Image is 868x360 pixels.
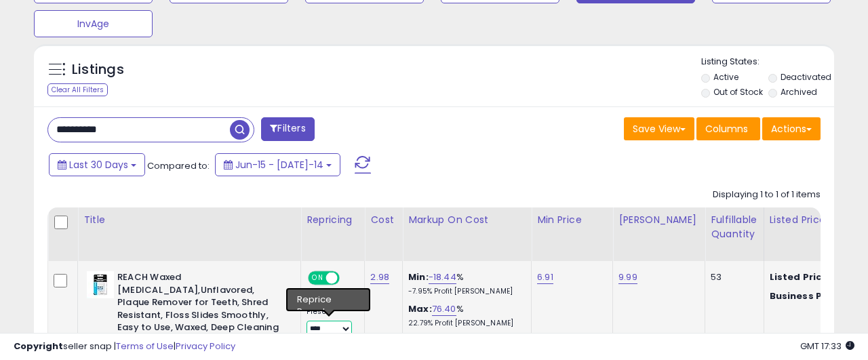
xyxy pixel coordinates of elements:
[34,10,153,37] button: InvAge
[408,303,521,328] div: %
[408,287,521,296] p: -7.95% Profit [PERSON_NAME]
[618,213,699,227] div: [PERSON_NAME]
[713,86,763,98] label: Out of Stock
[696,117,760,140] button: Columns
[147,159,210,172] span: Compared to:
[309,273,326,284] span: ON
[72,60,124,79] h5: Listings
[370,213,397,227] div: Cost
[713,71,738,83] label: Active
[800,340,854,353] span: 2025-08-14 17:33 GMT
[762,117,821,140] button: Actions
[338,273,359,284] span: OFF
[711,213,757,241] div: Fulfillable Quantity
[429,271,456,284] a: -18.44
[307,307,354,338] div: Preset:
[69,158,128,172] span: Last 30 Days
[618,271,637,284] a: 9.99
[701,56,834,68] p: Listing States:
[215,153,340,176] button: Jun-15 - [DATE]-14
[87,271,114,298] img: 41kSwa5HbfL._SL40_.jpg
[770,271,831,283] b: Listed Price:
[770,289,844,302] b: Business Price:
[403,207,532,261] th: The percentage added to the cost of goods (COGS) that forms the calculator for Min & Max prices.
[261,117,314,141] button: Filters
[47,83,108,96] div: Clear All Filters
[537,271,553,284] a: 6.91
[624,117,694,140] button: Save View
[49,153,145,176] button: Last 30 Days
[537,213,607,227] div: Min Price
[307,213,359,227] div: Repricing
[781,86,817,98] label: Archived
[116,340,174,353] a: Terms of Use
[408,271,521,296] div: %
[307,292,354,304] div: Amazon AI
[14,340,235,353] div: seller snap | |
[408,319,521,328] p: 22.79% Profit [PERSON_NAME]
[176,340,235,353] a: Privacy Policy
[14,340,63,353] strong: Copyright
[408,302,432,315] b: Max:
[432,302,456,316] a: 76.40
[713,188,821,201] div: Displaying 1 to 1 of 1 items
[711,271,753,283] div: 53
[781,71,831,83] label: Deactivated
[235,158,323,172] span: Jun-15 - [DATE]-14
[83,213,295,227] div: Title
[408,271,429,283] b: Min:
[408,213,526,227] div: Markup on Cost
[705,122,748,136] span: Columns
[370,271,389,284] a: 2.98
